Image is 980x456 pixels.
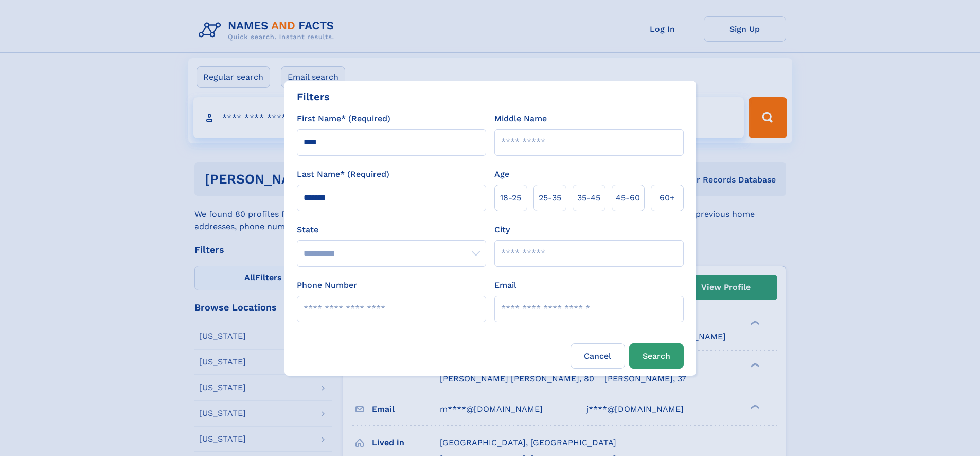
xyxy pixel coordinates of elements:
label: Age [494,168,509,180]
span: 35‑45 [577,192,600,204]
label: Last Name* (Required) [297,168,389,180]
span: 18‑25 [500,192,521,204]
div: Filters [297,89,330,104]
label: Cancel [571,343,625,369]
span: 45‑60 [616,192,640,204]
label: Phone Number [297,279,357,291]
label: First Name* (Required) [297,113,390,125]
span: 60+ [660,192,675,204]
label: Middle Name [494,113,547,125]
button: Search [629,343,684,369]
span: 25‑35 [539,192,561,204]
label: Email [494,279,516,291]
label: City [494,224,510,236]
label: State [297,224,486,236]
